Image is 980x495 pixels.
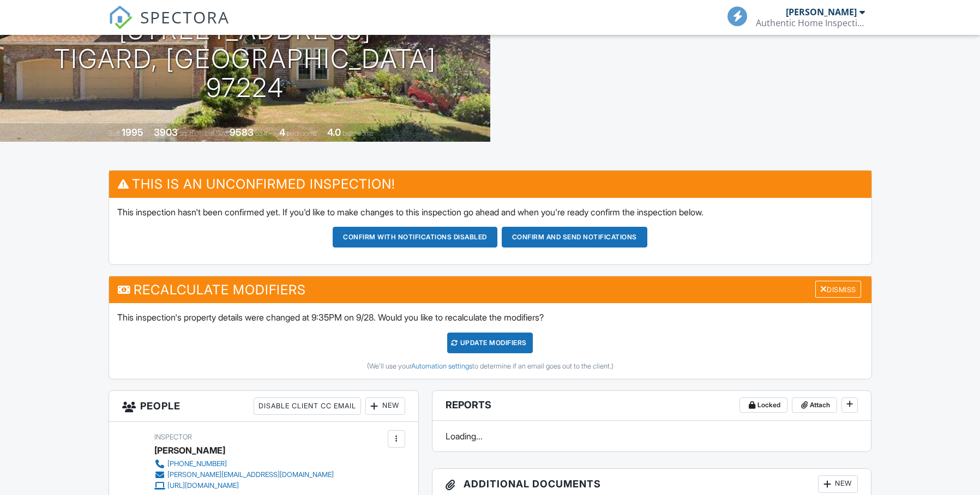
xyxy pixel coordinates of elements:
[17,16,473,102] h1: [STREET_ADDRESS] Tigard, [GEOGRAPHIC_DATA] 97224
[365,397,405,415] div: New
[287,129,317,137] span: bedrooms
[815,281,861,298] div: Dismiss
[109,15,230,38] a: SPECTORA
[167,470,334,479] div: [PERSON_NAME][EMAIL_ADDRESS][DOMAIN_NAME]
[255,129,269,137] span: sq.ft.
[154,469,334,480] a: [PERSON_NAME][EMAIL_ADDRESS][DOMAIN_NAME]
[786,7,857,17] div: [PERSON_NAME]
[117,362,863,371] div: (We'll use your to determine if an email goes out to the client.)
[756,17,865,28] div: Authentic Home Inspections LLC. CCB#219431. OCHI#958
[502,227,647,247] button: Confirm and send notifications
[140,5,230,28] span: SPECTORA
[109,276,871,303] h3: Recalculate Modifiers
[108,129,120,137] span: Built
[342,129,374,137] span: bathrooms
[279,126,285,138] div: 4
[205,129,228,137] span: Lot Size
[179,129,195,137] span: sq. ft.
[154,458,334,469] a: [PHONE_NUMBER]
[447,333,533,353] div: UPDATE Modifiers
[167,481,239,490] div: [URL][DOMAIN_NAME]
[117,206,863,218] p: This inspection hasn't been confirmed yet. If you'd like to make changes to this inspection go ah...
[109,171,871,197] h3: This is an Unconfirmed Inspection!
[154,480,334,491] a: [URL][DOMAIN_NAME]
[818,475,858,493] div: New
[327,126,341,138] div: 4.0
[122,126,143,138] div: 1995
[167,460,227,468] div: [PHONE_NUMBER]
[411,362,472,370] a: Automation settings
[109,5,133,29] img: The Best Home Inspection Software - Spectora
[230,126,254,138] div: 9583
[109,391,418,422] h3: People
[254,397,361,415] div: Disable Client CC Email
[154,442,225,458] div: [PERSON_NAME]
[333,227,497,247] button: Confirm with notifications disabled
[154,433,192,441] span: Inspector
[109,303,871,378] div: This inspection's property details were changed at 9:35PM on 9/28. Would you like to recalculate ...
[154,126,178,138] div: 3903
